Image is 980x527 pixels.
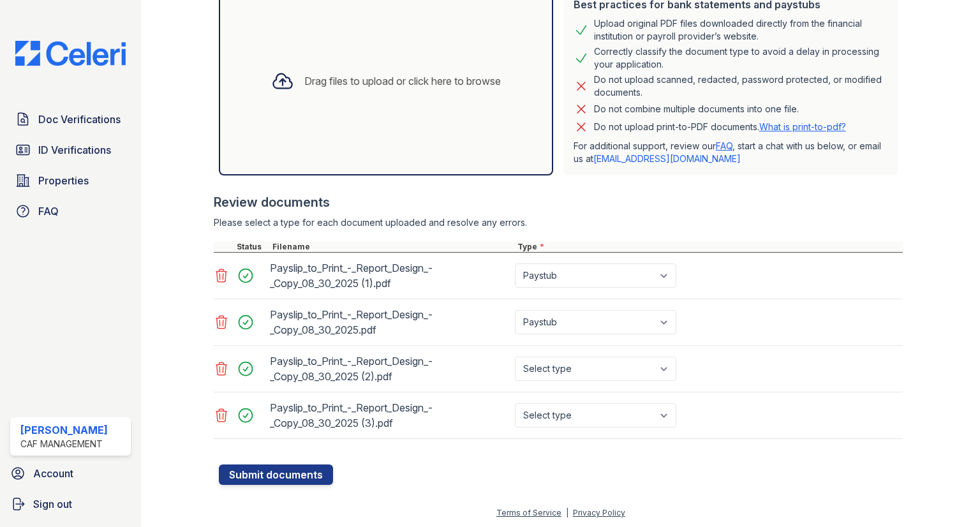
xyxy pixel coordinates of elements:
[38,173,89,188] span: Properties
[10,168,131,193] a: Properties
[10,137,131,163] a: ID Verifications
[33,466,73,481] span: Account
[304,73,501,89] div: Drag files to upload or click here to browse
[270,397,510,433] div: Payslip_to_Print_-_Report_Design_-_Copy_08_30_2025 (3).pdf
[20,422,108,438] div: [PERSON_NAME]
[515,242,903,252] div: Type
[270,258,510,293] div: Payslip_to_Print_-_Report_Design_-_Copy_08_30_2025 (1).pdf
[270,242,515,252] div: Filename
[594,45,887,71] div: Correctly classify the document type to avoid a delay in processing your application.
[270,304,510,340] div: Payslip_to_Print_-_Report_Design_-_Copy_08_30_2025.pdf
[594,17,887,43] div: Upload original PDF files downloaded directly from the financial institution or payroll provider’...
[496,508,561,517] a: Terms of Service
[5,491,136,517] a: Sign out
[5,461,136,486] a: Account
[594,121,846,133] p: Do not upload print-to-PDF documents.
[234,242,270,252] div: Status
[20,438,108,450] div: CAF Management
[10,198,131,224] a: FAQ
[38,112,121,127] span: Doc Verifications
[759,121,846,132] a: What is print-to-pdf?
[594,73,887,99] div: Do not upload scanned, redacted, password protected, or modified documents.
[716,140,732,151] a: FAQ
[33,496,72,512] span: Sign out
[566,508,568,517] div: |
[574,140,887,165] p: For additional support, review our , start a chat with us below, or email us at
[594,101,799,117] div: Do not combine multiple documents into one file.
[593,153,741,164] a: [EMAIL_ADDRESS][DOMAIN_NAME]
[219,464,333,485] button: Submit documents
[214,193,903,211] div: Review documents
[5,41,136,66] img: CE_Logo_Blue-a8612792a0a2168367f1c8372b55b34899dd931a85d93a1a3d3e32e68fde9ad4.png
[214,216,903,229] div: Please select a type for each document uploaded and resolve any errors.
[38,204,59,219] span: FAQ
[270,351,510,387] div: Payslip_to_Print_-_Report_Design_-_Copy_08_30_2025 (2).pdf
[573,508,625,517] a: Privacy Policy
[38,142,111,158] span: ID Verifications
[10,107,131,132] a: Doc Verifications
